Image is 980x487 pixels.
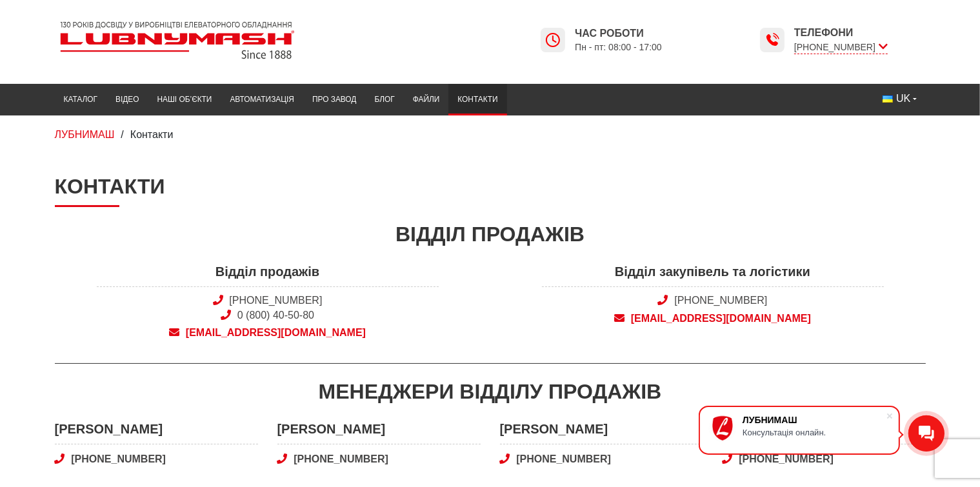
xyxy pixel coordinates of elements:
[55,420,258,445] span: [PERSON_NAME]
[55,87,106,112] a: Каталог
[55,129,115,140] a: ЛУБНИМАШ
[130,129,174,140] span: Контакти
[794,26,888,40] span: Телефони
[674,295,767,306] a: [PHONE_NUMBER]
[55,220,926,249] div: Відділ продажів
[874,87,925,110] button: UK
[221,87,303,112] a: Автоматизація
[229,295,322,306] a: [PHONE_NUMBER]
[545,32,561,48] img: Lubnymash time icon
[500,452,703,466] a: [PHONE_NUMBER]
[542,312,884,326] a: [EMAIL_ADDRESS][DOMAIN_NAME]
[55,452,258,466] a: [PHONE_NUMBER]
[743,428,886,437] div: Консультація онлайн.
[237,310,314,321] a: 0 (800) 40-50-80
[794,41,888,54] span: [PHONE_NUMBER]
[723,452,926,466] a: [PHONE_NUMBER]
[500,420,703,445] span: [PERSON_NAME]
[883,95,893,103] img: Українська
[121,129,123,140] span: /
[55,174,926,206] h1: Контакти
[404,87,449,112] a: Файли
[303,87,365,112] a: Про завод
[448,87,506,112] a: Контакти
[55,16,300,65] img: Lubnymash
[97,263,439,288] span: Відділ продажів
[106,87,148,112] a: Відео
[55,377,926,406] div: Менеджери відділу продажів
[575,41,662,54] span: Пн - пт: 08:00 - 17:00
[148,87,221,112] a: Наші об’єкти
[277,420,481,445] span: [PERSON_NAME]
[765,32,780,48] img: Lubnymash time icon
[575,26,662,41] span: Час роботи
[542,263,884,288] span: Відділ закупівель та логістики
[743,415,886,425] div: ЛУБНИМАШ
[896,92,910,106] span: UK
[365,87,403,112] a: Блог
[277,452,481,466] a: [PHONE_NUMBER]
[97,326,439,340] a: [EMAIL_ADDRESS][DOMAIN_NAME]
